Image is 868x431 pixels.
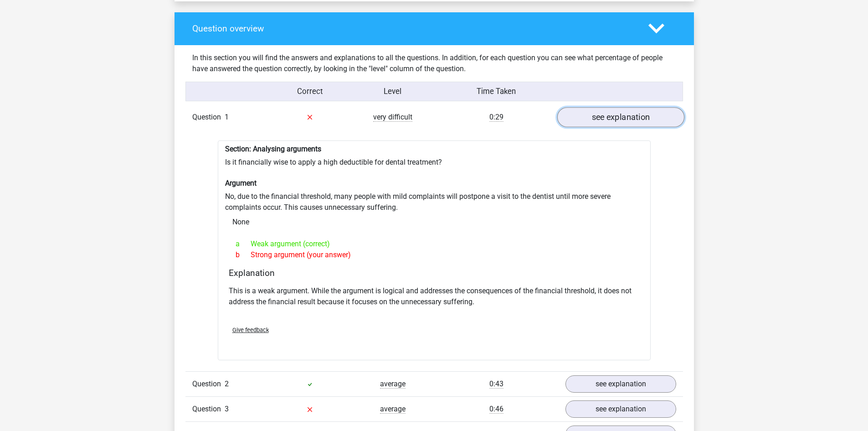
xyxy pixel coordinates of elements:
[225,405,229,413] span: 3
[380,405,406,414] span: average
[565,375,676,393] a: see explanation
[192,379,225,389] span: Question
[225,145,643,153] h6: Section: Analysing arguments
[229,286,640,307] p: This is a weak argument. While the argument is logical and addresses the consequences of the fina...
[225,213,643,231] div: None
[229,249,640,260] div: Strong argument (your answer)
[351,86,434,97] div: Level
[225,379,229,388] span: 2
[489,405,503,414] span: 0:46
[232,327,269,333] span: Give feedback
[192,23,635,34] h4: Question overview
[192,112,225,123] span: Question
[268,86,351,97] div: Correct
[565,400,676,418] a: see explanation
[236,239,251,249] span: a
[489,113,503,122] span: 0:29
[434,86,558,97] div: Time Taken
[229,268,640,278] h4: Explanation
[225,113,229,121] span: 1
[489,379,503,389] span: 0:43
[225,179,643,187] h6: Argument
[236,249,251,260] span: b
[229,239,640,249] div: Weak argument (correct)
[380,379,406,389] span: average
[557,107,684,127] a: see explanation
[185,52,683,74] div: In this section you will find the answers and explanations to all the questions. In addition, for...
[218,140,651,361] div: Is it financially wise to apply a high deductible for dental treatment? No, due to the financial ...
[373,113,412,122] span: very difficult
[192,404,225,415] span: Question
